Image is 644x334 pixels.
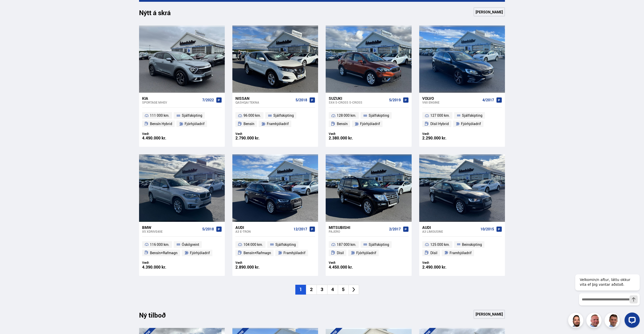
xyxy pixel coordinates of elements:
a: Audi A3 LIMOUSINE 10/2015 125 000 km. Beinskipting Dísil Framhjóladrif Verð: 2.490.000 kr. [419,222,505,276]
div: Verð: [422,132,462,136]
a: Kia Sportage MHEV 7/2022 111 000 km. Sjálfskipting Bensín Hybrid Fjórhjóladrif Verð: 4.490.000 kr. [139,93,225,147]
span: Bensín [337,121,348,127]
div: Verð: [422,261,462,265]
div: 4.490.000 kr. [142,136,182,140]
span: Dísil [430,250,437,256]
span: Bensín [243,121,254,127]
span: 2/2017 [389,227,401,231]
div: 2.380.000 kr. [329,136,369,140]
span: Sjálfskipting [462,112,482,118]
span: 10/2015 [480,227,494,231]
div: Verð: [142,261,182,265]
span: 96 000 km. [243,112,261,118]
div: Verð: [329,261,369,265]
a: [PERSON_NAME] [474,7,505,16]
div: SX4 S-Cross S-CROSS [329,101,387,104]
div: Kia [142,96,200,101]
span: 187 000 km. [337,242,356,248]
div: A3 LIMOUSINE [422,230,478,233]
span: 104 000 km. [243,242,263,248]
div: Verð: [235,261,275,265]
div: 2.490.000 kr. [422,265,462,269]
span: Bensín+Rafmagn [243,250,271,256]
li: 5 [338,285,348,295]
span: 125 000 km. [430,242,450,248]
span: 12/2017 [294,227,307,231]
div: Sportage MHEV [142,101,200,104]
span: Fjórhjóladrif [185,121,205,127]
span: Sjálfskipting [273,112,294,118]
span: Óskilgreint [182,242,199,248]
div: Audi [235,225,292,230]
span: Fjórhjóladrif [190,250,210,256]
span: 128 000 km. [337,112,356,118]
li: 3 [317,285,327,295]
img: nhp88E3Fdnt1Opn2.png [569,314,584,329]
span: Dísil [337,250,344,256]
span: Bensín Hybrid [150,121,172,127]
div: 2.790.000 kr. [235,136,275,140]
span: Sjálfskipting [275,242,296,248]
li: 2 [306,285,317,295]
span: Fjórhjóladrif [356,250,376,256]
span: Fjórhjóladrif [461,121,481,127]
div: 2.290.000 kr. [422,136,462,140]
span: Sjálfskipting [369,112,389,118]
a: Mitsubishi PAJERO 2/2017 187 000 km. Sjálfskipting Dísil Fjórhjóladrif Verð: 4.450.000 kr. [326,222,411,276]
span: 5/2019 [389,98,401,102]
a: Suzuki SX4 S-Cross S-CROSS 5/2019 128 000 km. Sjálfskipting Bensín Fjórhjóladrif Verð: 2.380.000 kr. [326,93,411,147]
span: 116 000 km. [150,242,169,248]
span: 7/2022 [202,98,214,102]
span: Dísil Hybrid [430,121,449,127]
span: 4/2017 [482,98,494,102]
span: 5/2018 [202,227,214,231]
div: 4.390.000 kr. [142,265,182,269]
a: Volvo V60 ENGINE 4/2017 127 000 km. Sjálfskipting Dísil Hybrid Fjórhjóladrif Verð: 2.290.000 kr. [419,93,505,147]
span: 111 000 km. [150,112,169,118]
div: Mitsubishi [329,225,387,230]
span: Fjórhjóladrif [360,121,380,127]
li: 4 [327,285,338,295]
li: 1 [295,285,306,295]
a: [PERSON_NAME] [474,310,505,319]
span: Framhjóladrif [267,121,289,127]
div: Ný tilboð [139,311,174,322]
span: Sjálfskipting [369,242,389,248]
span: 127 000 km. [430,112,450,118]
div: Verð: [235,132,275,136]
a: Audi A3 E-TRON 12/2017 104 000 km. Sjálfskipting Bensín+Rafmagn Framhjóladrif Verð: 2.890.000 kr. [232,222,318,276]
div: Verð: [329,132,369,136]
div: A3 E-TRON [235,230,292,233]
a: Nissan Qashqai TEKNA 5/2018 96 000 km. Sjálfskipting Bensín Framhjóladrif Verð: 2.790.000 kr. [232,93,318,147]
div: 4.450.000 kr. [329,265,369,269]
span: Sjálfskipting [182,112,202,118]
div: Suzuki [329,96,387,101]
div: PAJERO [329,230,387,233]
div: X5 XDRIVE40E [142,230,200,233]
iframe: LiveChat chat widget [571,265,642,332]
span: Bensín+Rafmagn [150,250,177,256]
div: 2.890.000 kr. [235,265,275,269]
div: Volvo [422,96,480,101]
span: Framhjóladrif [283,250,305,256]
span: 5/2018 [296,98,307,102]
a: BMW X5 XDRIVE40E 5/2018 116 000 km. Óskilgreint Bensín+Rafmagn Fjórhjóladrif Verð: 4.390.000 kr. [139,222,225,276]
div: Qashqai TEKNA [235,101,294,104]
div: Audi [422,225,478,230]
span: Framhjóladrif [450,250,472,256]
div: V60 ENGINE [422,101,480,104]
div: BMW [142,225,200,230]
span: Beinskipting [462,242,482,248]
div: Nissan [235,96,294,101]
div: Verð: [142,132,182,136]
h1: Nýtt á skrá [139,9,180,19]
